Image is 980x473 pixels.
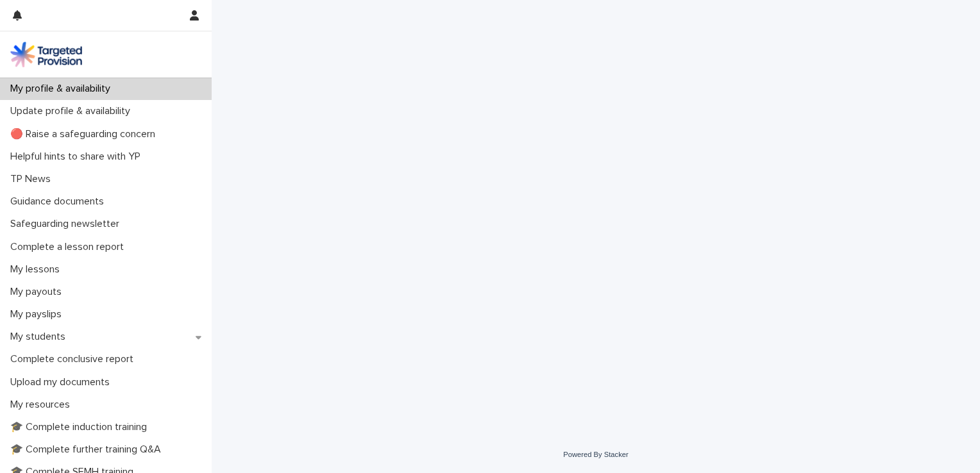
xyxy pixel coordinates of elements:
p: My payslips [5,308,72,320]
p: My students [5,331,76,343]
p: 🎓 Complete induction training [5,421,157,433]
p: 🎓 Complete further training Q&A [5,444,171,456]
p: Update profile & availability [5,105,140,117]
p: 🔴 Raise a safeguarding concern [5,128,165,140]
p: My lessons [5,263,70,276]
p: My profile & availability [5,83,121,95]
p: Safeguarding newsletter [5,218,130,230]
p: Complete conclusive report [5,353,144,365]
p: My resources [5,399,80,411]
p: My payouts [5,286,72,298]
p: Guidance documents [5,195,114,208]
a: Powered By Stacker [563,451,628,458]
p: Helpful hints to share with YP [5,151,151,163]
img: M5nRWzHhSzIhMunXDL62 [10,42,82,67]
p: TP News [5,173,61,185]
p: Complete a lesson report [5,241,134,253]
p: Upload my documents [5,376,120,388]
